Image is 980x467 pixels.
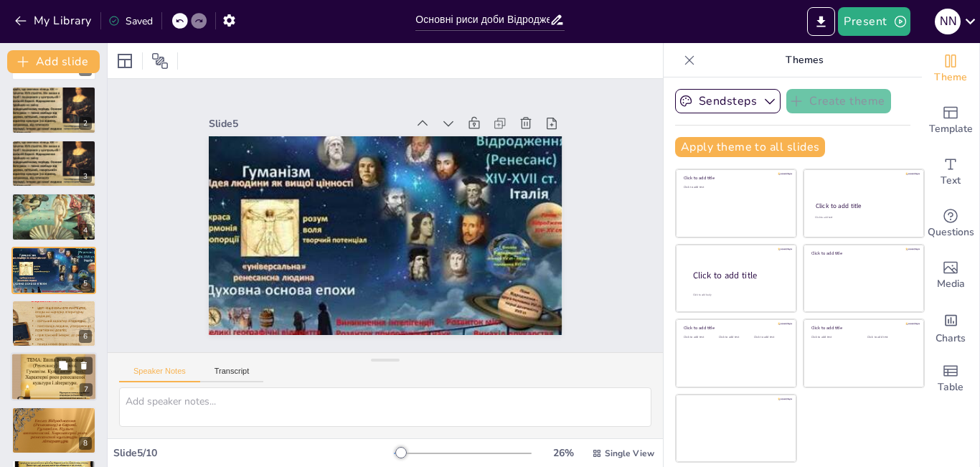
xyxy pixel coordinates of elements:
[11,247,96,294] div: 5
[701,43,908,77] p: Themes
[922,198,979,250] div: Get real-time input from your audience
[275,42,453,153] div: Slide 5
[151,52,169,70] span: Position
[811,336,857,339] div: Click to add text
[786,89,891,113] button: Create theme
[11,300,96,347] div: 6
[838,7,910,36] button: Present
[928,225,974,240] span: Questions
[200,367,264,382] button: Transcript
[719,336,751,339] div: Click to add text
[922,95,979,146] div: Add ready made slides
[922,250,979,301] div: Add images, graphics, shapes or video
[119,367,200,382] button: Speaker Notes
[546,446,580,460] div: 26 %
[941,173,961,189] span: Text
[811,325,914,331] div: Click to add title
[113,446,394,460] div: Slide 5 / 10
[80,384,93,397] div: 7
[754,336,786,339] div: Click to add text
[922,353,979,405] div: Add a table
[929,121,973,137] span: Template
[11,353,97,402] div: 7
[415,9,550,30] input: Insert title
[684,336,716,339] div: Click to add text
[79,117,92,130] div: 2
[11,407,96,454] div: 8
[867,336,913,339] div: Click to add text
[934,70,967,85] span: Theme
[922,301,979,353] div: Add charts and graphs
[675,137,825,157] button: Apply theme to all slides
[55,357,72,374] button: Duplicate Slide
[693,269,785,281] div: Click to add title
[684,325,786,331] div: Click to add title
[605,448,654,459] span: Single View
[79,277,92,290] div: 5
[936,331,966,346] span: Charts
[113,49,136,72] div: Layout
[811,250,914,256] div: Click to add title
[938,379,963,395] span: Table
[684,175,786,181] div: Click to add title
[816,202,911,210] div: Click to add title
[684,186,786,189] div: Click to add text
[807,7,835,36] button: Export to PowerPoint
[675,89,781,113] button: Sendsteps
[937,276,965,292] span: Media
[79,437,92,450] div: 8
[11,140,96,187] div: 3
[815,216,910,220] div: Click to add text
[935,7,961,36] button: n n
[108,14,153,28] div: Saved
[922,146,979,198] div: Add text boxes
[79,330,92,343] div: 6
[922,43,979,95] div: Change the overall theme
[693,293,783,296] div: Click to add body
[79,224,92,237] div: 4
[11,9,98,32] button: My Library
[75,357,93,374] button: Delete Slide
[11,86,96,133] div: 2
[935,9,961,34] div: n n
[79,170,92,183] div: 3
[11,193,96,240] div: 4
[7,50,100,73] button: Add slide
